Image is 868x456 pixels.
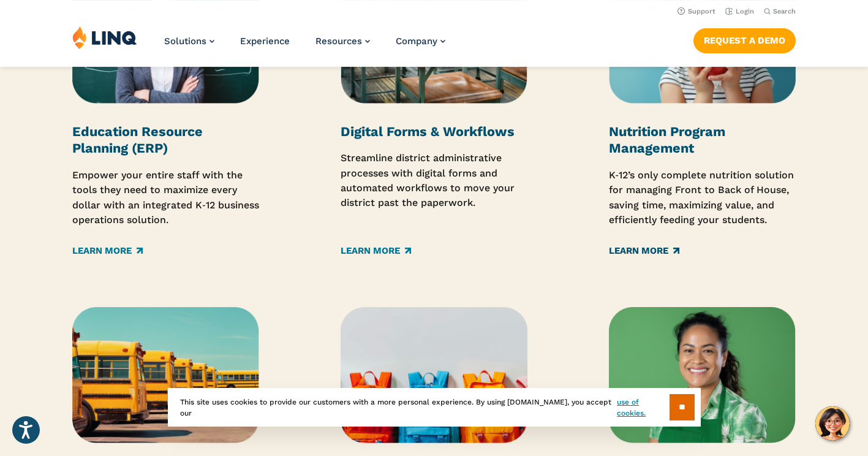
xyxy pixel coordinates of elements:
a: Solutions [164,36,214,47]
a: Resources [315,36,370,47]
a: Learn More [72,244,143,257]
span: Search [773,7,796,15]
button: Hello, have a question? Let’s chat. [815,406,850,441]
a: Learn More [341,244,411,257]
a: Request a Demo [693,28,796,53]
nav: Primary Navigation [164,26,445,66]
a: Learn More [609,244,679,257]
span: Company [396,36,437,47]
p: K‑12’s only complete nutrition solution for managing Front to Back of House, saving time, maximiz... [609,168,796,227]
span: Resources [315,36,362,47]
strong: Nutrition Program Management [609,124,725,156]
h3: Education Resource Planning (ERP) [72,123,259,158]
a: Login [725,7,754,15]
img: Payments Thumbnail [341,307,527,444]
a: Experience [240,36,290,47]
a: use of cookies. [617,397,669,419]
p: Streamline district administrative processes with digital forms and automated workflows to move y... [341,151,527,227]
a: Support [677,7,715,15]
button: Open Search Bar [764,7,796,16]
a: Company [396,36,445,47]
img: State Thumbnail [72,307,259,444]
p: Empower your entire staff with the tools they need to maximize every dollar with an integrated K‑... [72,168,259,227]
nav: Button Navigation [693,26,796,53]
div: This site uses cookies to provide our customers with a more personal experience. By using [DOMAIN... [168,388,701,427]
img: LINQ | K‑12 Software [72,26,137,49]
span: Solutions [164,36,206,47]
img: School Nutrition Suite [609,307,796,444]
h3: Digital Forms & Workflows [341,123,527,140]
